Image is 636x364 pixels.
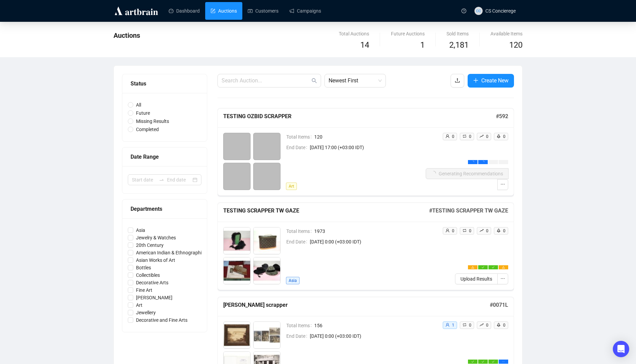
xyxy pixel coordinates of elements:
[133,256,178,264] span: Asian Works of Art
[312,78,317,83] span: search
[133,117,172,125] span: Missing Results
[113,5,159,16] img: logo
[473,78,479,83] span: plus
[222,77,310,85] input: Search Auction...
[217,203,514,290] a: TESTING SCRAPPER TW GAZE#TESTING SCRAPPER TW GAZETotal Items1973End Date[DATE] 0:00 (+03:00 IDT)A...
[286,277,300,284] span: Asia
[471,161,474,163] span: loading
[471,360,474,363] span: check
[391,30,425,37] div: Future Auctions
[426,168,509,179] button: Generating Recommendations
[131,153,199,161] div: Date Range
[500,276,505,281] span: ellipsis
[286,183,297,190] span: Art
[463,323,467,327] span: retweet
[490,301,508,309] h5: # 0071L
[131,205,199,213] div: Departments
[480,323,484,327] span: rise
[469,228,471,233] span: 0
[420,40,425,50] span: 1
[133,241,166,249] span: 20th Century
[314,133,426,141] span: 120
[286,332,310,340] span: End Date
[463,228,467,233] span: retweet
[133,249,207,256] span: American Indian & Ethnographic
[132,176,156,184] input: Start date
[133,101,144,109] span: All
[509,40,523,50] span: 120
[167,176,191,184] input: End date
[248,2,278,20] a: Customers
[133,126,162,133] span: Completed
[133,286,155,294] span: Fine Art
[254,322,280,348] img: 2_1.jpg
[468,74,514,88] button: Create New
[482,360,484,363] span: check
[469,323,471,328] span: 0
[133,226,148,234] span: Asia
[469,134,471,139] span: 0
[463,134,467,138] span: retweet
[224,227,250,254] img: 6001_1.jpg
[452,134,454,139] span: 0
[223,207,429,215] h5: TESTING SCRAPPER TW GAZE
[224,257,250,284] img: 6003_1.jpg
[211,2,237,20] a: Auctions
[455,273,498,284] button: Upload Results
[314,322,437,329] span: 156
[289,2,321,20] a: Campaigns
[223,112,496,121] h5: TESTING OZBID SCRAPPER
[329,74,382,87] span: Newest First
[217,108,514,196] a: TESTING OZBID SCRAPPER#592Total Items120End Date[DATE] 17:00 (+03:00 IDT)Artuser0retweet0rise0roc...
[480,134,484,138] span: rise
[497,228,501,233] span: rocket
[455,78,460,83] span: upload
[286,133,314,141] span: Total Items
[113,31,140,39] span: Auctions
[503,323,505,328] span: 0
[460,275,492,283] span: Upload Results
[310,238,437,246] span: [DATE] 0:00 (+03:00 IDT)
[133,234,179,241] span: Jewelry & Watches
[159,177,164,183] span: to
[500,182,505,187] span: ellipsis
[360,40,369,50] span: 14
[133,279,171,286] span: Decorative Arts
[133,301,145,309] span: Art
[471,266,474,269] span: warning
[310,332,437,340] span: [DATE] 0:00 (+03:00 IDT)
[492,360,495,363] span: check
[254,257,280,284] img: 6004_1.jpg
[286,227,314,235] span: Total Items
[286,144,310,151] span: End Date
[486,228,488,233] span: 0
[445,134,450,138] span: user
[445,323,450,327] span: user
[429,207,508,215] h5: # TESTING SCRAPPER TW GAZE
[169,2,200,20] a: Dashboard
[482,266,484,269] span: check
[486,134,488,139] span: 0
[461,9,466,13] span: question-circle
[497,323,501,327] span: rocket
[133,294,175,301] span: [PERSON_NAME]
[131,79,199,88] div: Status
[314,227,437,235] span: 1973
[133,309,158,316] span: Jewellery
[503,134,505,139] span: 0
[446,30,469,37] div: Sold Items
[449,39,469,52] span: 2,181
[223,301,490,309] h5: [PERSON_NAME] scrapper
[224,322,250,348] img: 1_1.jpg
[310,144,426,151] span: [DATE] 17:00 (+03:00 IDT)
[492,266,495,269] span: check
[497,134,501,138] span: rocket
[502,360,505,363] span: ellipsis
[486,323,488,328] span: 0
[339,30,369,37] div: Total Auctions
[503,228,505,233] span: 0
[133,109,153,117] span: Future
[286,322,314,329] span: Total Items
[613,341,629,357] div: Open Intercom Messenger
[452,228,454,233] span: 0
